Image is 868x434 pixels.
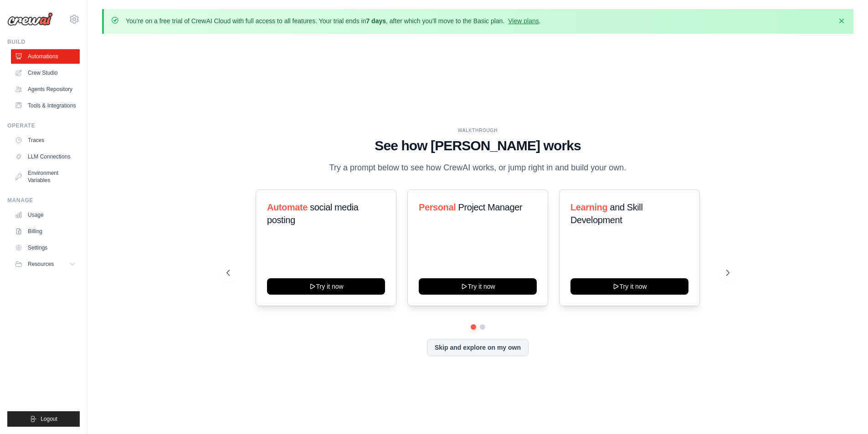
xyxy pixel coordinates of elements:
span: Learning [570,202,607,212]
div: WALKTHROUGH [226,127,729,134]
a: LLM Connections [11,149,80,164]
span: Resources [28,260,54,268]
a: Usage [11,208,80,222]
p: Try a prompt below to see how CrewAI works, or jump right in and build your own. [325,161,631,174]
a: Environment Variables [11,166,80,188]
span: and Skill Development [570,202,642,225]
strong: 7 days [366,17,386,25]
span: Automate [267,202,308,212]
a: Traces [11,133,80,148]
a: Agents Repository [11,82,80,97]
button: Try it now [570,278,688,295]
a: View plans [508,17,539,25]
h1: See how [PERSON_NAME] works [226,138,729,154]
a: Tools & Integrations [11,98,80,113]
img: Logo [7,12,53,26]
span: Project Manager [458,202,522,212]
button: Skip and explore on my own [427,339,529,356]
div: Manage [7,197,80,204]
span: social media posting [267,202,359,225]
button: Try it now [419,278,537,295]
span: Personal [419,202,456,212]
p: You're on a free trial of CrewAI Cloud with full access to all features. Your trial ends in , aft... [126,16,541,26]
button: Try it now [267,278,385,295]
a: Billing [11,224,80,239]
div: Operate [7,122,80,129]
a: Crew Studio [11,66,80,80]
a: Automations [11,49,80,64]
button: Logout [7,411,80,427]
button: Resources [11,257,80,271]
div: Build [7,38,80,46]
a: Settings [11,240,80,255]
span: Logout [41,415,57,423]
